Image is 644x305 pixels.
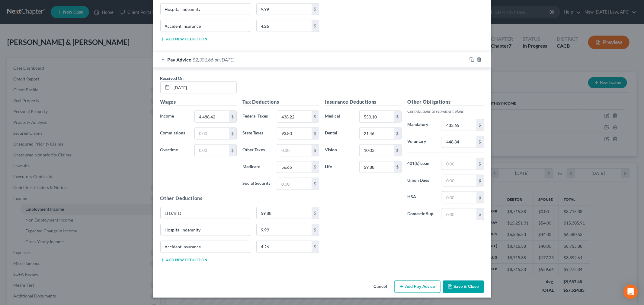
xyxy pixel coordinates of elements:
input: 0.00 [360,145,394,156]
div: $ [476,119,484,131]
h5: Insurance Deductions [325,98,402,106]
input: 0.00 [442,192,476,203]
div: $ [312,178,319,190]
input: 0.00 [257,241,312,253]
button: Save & Close [443,281,484,293]
div: $ [229,145,236,156]
label: Social Security [240,178,274,190]
input: Specify... [161,241,250,253]
label: Medicare [240,161,274,173]
label: Domestic Sup. [405,208,439,220]
label: Union Dues [405,175,439,187]
div: Open Intercom Messenger [623,285,638,299]
input: 0.00 [360,111,394,122]
label: Voluntary [405,136,439,148]
div: $ [312,128,319,139]
div: $ [476,175,484,187]
div: $ [312,207,319,219]
span: on [DATE] [215,57,235,62]
label: Life [322,161,357,173]
div: $ [476,192,484,203]
input: MM/DD/YYYY [172,82,236,93]
button: Add Pay Advice [394,281,441,293]
h5: Other Deductions [160,195,319,202]
input: 0.00 [277,178,311,190]
div: $ [312,224,319,236]
div: $ [394,145,401,156]
input: Specify... [161,4,250,15]
input: Specify... [161,20,250,32]
input: 0.00 [442,209,476,220]
span: Income [160,113,174,118]
p: Contributions to retirement plans [408,108,484,114]
input: 0.00 [360,128,394,139]
label: Commissions [157,127,192,140]
label: HSA [405,191,439,203]
div: $ [312,241,319,253]
label: 401(k) Loan [405,158,439,170]
div: $ [394,111,401,122]
label: Vision [322,144,357,156]
input: 0.00 [257,4,312,15]
input: 0.00 [442,175,476,187]
div: $ [312,145,319,156]
input: 0.00 [442,119,476,131]
label: Mandatory [405,119,439,131]
label: Other Taxes [240,144,274,156]
input: 0.00 [442,136,476,148]
input: 0.00 [257,207,312,219]
span: Received On [160,76,184,81]
div: $ [312,20,319,32]
input: Specify... [161,207,250,219]
button: Cancel [369,281,392,293]
h5: Tax Deductions [243,98,319,106]
label: Federal Taxes [240,111,274,123]
div: $ [394,162,401,173]
span: Pay Advice [168,57,192,62]
div: $ [476,158,484,170]
input: 0.00 [195,111,229,122]
h5: Wages [160,98,237,106]
span: $2,301.66 [193,57,214,62]
div: $ [229,111,236,122]
label: State Taxes [240,127,274,140]
h5: Other Obligations [408,98,484,106]
label: Medical [322,111,357,123]
div: $ [394,128,401,139]
div: $ [476,136,484,148]
input: 0.00 [442,158,476,170]
div: $ [312,111,319,122]
div: $ [312,162,319,173]
button: Add new deduction [160,258,207,263]
input: 0.00 [277,162,311,173]
label: Dental [322,127,357,140]
input: 0.00 [257,224,312,236]
input: 0.00 [195,145,229,156]
div: $ [476,209,484,220]
label: Overtime [157,144,192,156]
button: Add new deduction [160,37,207,42]
input: 0.00 [360,162,394,173]
input: 0.00 [195,128,229,139]
input: 0.00 [277,145,311,156]
input: Specify... [161,224,250,236]
input: 0.00 [277,128,311,139]
div: $ [312,4,319,15]
input: 0.00 [257,20,312,32]
input: 0.00 [277,111,311,122]
div: $ [229,128,236,139]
